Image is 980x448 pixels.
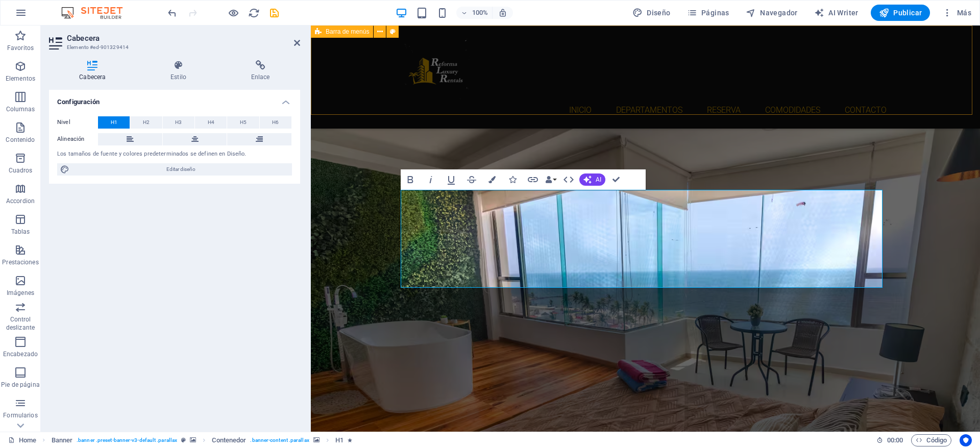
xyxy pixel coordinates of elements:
label: Nivel [57,116,98,129]
div: Los tamaños de fuente y colores predeterminados se definen en Diseño. [57,150,292,159]
h6: 100% [472,7,488,19]
h4: Estilo [140,60,221,82]
button: AI [579,173,605,186]
p: Formularios [3,411,37,419]
button: H5 [227,116,259,129]
p: Accordion [6,197,35,205]
button: save [268,7,280,19]
button: Strikethrough [462,169,481,190]
p: Columnas [6,105,35,113]
button: Navegador [742,5,802,21]
span: Publicar [879,8,922,18]
p: Cuadros [9,166,33,175]
button: Diseño [628,5,675,21]
button: Confirm (Ctrl+⏎) [606,169,626,190]
h4: Enlace [220,60,300,82]
button: H2 [130,116,162,129]
span: : [894,436,896,444]
span: H1 [111,116,117,129]
button: Usercentrics [960,434,972,446]
button: Link [523,169,543,190]
h2: Cabecera [67,34,300,43]
button: Bold (Ctrl+B) [401,169,420,190]
span: AI [596,177,601,183]
div: Diseño (Ctrl+Alt+Y) [628,5,675,21]
span: . banner-content .parallax [250,434,309,446]
i: Este elemento contiene un fondo [313,437,320,443]
i: El elemento contiene una animación [348,437,352,443]
button: AI Writer [810,5,863,21]
i: Este elemento contiene un fondo [190,437,196,443]
span: 00 00 [887,434,903,446]
button: reload [248,7,260,19]
span: H5 [240,116,247,129]
label: Alineación [57,133,98,145]
span: Barra de menús [326,29,369,35]
button: Editar diseño [57,163,292,176]
p: Pie de página [1,381,39,389]
button: undo [166,7,178,19]
button: Colors [482,169,502,190]
button: H6 [260,116,291,129]
span: Haz clic para seleccionar y doble clic para editar [335,434,344,446]
span: H3 [175,116,182,129]
span: Más [942,8,971,18]
span: Navegador [746,8,798,18]
h6: Tiempo de la sesión [876,434,903,446]
button: H3 [163,116,194,129]
span: H6 [272,116,279,129]
span: H2 [143,116,150,129]
nav: breadcrumb [52,434,353,446]
button: Haz clic para salir del modo de previsualización y seguir editando [227,7,239,19]
button: Páginas [683,5,733,21]
span: H4 [208,116,214,129]
h4: Cabecera [49,60,140,82]
p: Prestaciones [2,258,38,266]
p: Contenido [6,136,35,144]
button: HTML [559,169,578,190]
button: H4 [195,116,227,129]
span: Código [916,434,947,446]
h4: Configuración [49,90,300,108]
p: Tablas [11,228,30,236]
i: Deshacer: Cambiar colores (Ctrl+Z) [166,7,178,19]
button: Código [911,434,951,446]
button: Underline (Ctrl+U) [442,169,461,190]
button: Data Bindings [544,169,558,190]
a: Haz clic para cancelar la selección y doble clic para abrir páginas [8,434,36,446]
span: Editar diseño [72,163,289,176]
span: . banner .preset-banner-v3-default .parallax [77,434,177,446]
p: Favoritos [7,44,34,52]
span: AI Writer [814,8,859,18]
h3: Elemento #ed-901329414 [67,43,280,52]
p: Elementos [6,74,35,83]
span: Haz clic para seleccionar y doble clic para editar [212,434,246,446]
span: Diseño [632,8,671,18]
button: Icons [503,169,522,190]
button: Más [938,5,975,21]
img: Editor Logo [59,7,135,19]
button: Publicar [871,5,930,21]
i: Este elemento es un preajuste personalizable [181,437,186,443]
i: Guardar (Ctrl+S) [268,7,280,19]
button: 100% [456,7,493,19]
span: Haz clic para seleccionar y doble clic para editar [52,434,73,446]
i: Al redimensionar, ajustar el nivel de zoom automáticamente para ajustarse al dispositivo elegido. [498,8,507,17]
p: Imágenes [7,289,34,297]
i: Volver a cargar página [248,7,260,19]
p: Encabezado [3,350,38,358]
span: Páginas [687,8,729,18]
button: H1 [98,116,130,129]
button: Italic (Ctrl+I) [421,169,440,190]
